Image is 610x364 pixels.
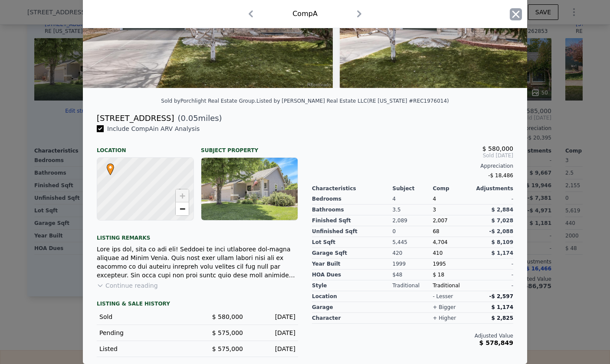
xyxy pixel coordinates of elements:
[176,202,189,215] a: Zoom out
[292,9,318,19] div: Comp A
[201,140,298,154] div: Subject Property
[393,226,433,237] div: 0
[492,239,513,245] span: $ 8,109
[99,344,190,353] div: Listed
[488,172,513,179] span: -$ 18,486
[104,125,203,132] span: Include Comp A in ARV Analysis
[433,272,444,278] span: $ 18
[433,293,453,300] div: - lesser
[312,194,393,205] div: Bedrooms
[99,328,190,337] div: Pending
[492,218,513,224] span: $ 7,028
[489,293,513,299] span: -$ 2,597
[312,162,513,169] div: Appreciation
[97,281,158,290] button: Continue reading
[180,203,185,214] span: −
[393,185,433,192] div: Subject
[97,245,298,279] div: Lore ips dol, sita co adi eli! Seddoei te inci utlaboree dol-magna aliquae ad Minim Venia. Quis n...
[312,226,393,237] div: Unfinished Sqft
[105,161,116,174] span: •
[393,248,433,259] div: 420
[433,228,439,234] span: 68
[433,250,443,256] span: 410
[174,189,186,197] span: A
[105,163,110,169] div: •
[181,114,198,123] span: 0.05
[97,112,174,124] div: [STREET_ADDRESS]
[393,237,433,248] div: 5,445
[174,112,222,124] span: ( miles)
[482,145,513,152] span: $ 580,000
[250,344,295,353] div: [DATE]
[479,339,513,346] span: $ 578,849
[312,302,393,313] div: garage
[473,280,513,291] div: -
[312,205,393,215] div: Bathrooms
[256,98,449,104] div: Listed by [PERSON_NAME] Real Estate LLC (RE [US_STATE] #REC1976014)
[433,259,473,270] div: 1995
[433,304,456,311] div: + bigger
[312,248,393,259] div: Garage Sqft
[433,280,473,291] div: Traditional
[176,189,189,202] a: Zoom in
[393,259,433,270] div: 1999
[97,227,298,241] div: Listing remarks
[312,280,393,291] div: Style
[393,194,433,205] div: 4
[492,207,513,213] span: $ 2,884
[433,239,447,245] span: 4,704
[433,218,447,224] span: 2,007
[312,259,393,270] div: Year Built
[312,152,513,159] span: Sold [DATE]
[97,300,298,309] div: LISTING & SALE HISTORY
[312,313,393,324] div: character
[473,259,513,270] div: -
[312,237,393,248] div: Lot Sqft
[433,205,473,215] div: 3
[312,332,513,339] div: Adjusted Value
[433,196,436,202] span: 4
[312,291,393,302] div: location
[492,250,513,256] span: $ 1,174
[212,329,243,336] span: $ 575,000
[180,190,185,201] span: +
[393,215,433,226] div: 2,089
[212,313,243,320] span: $ 580,000
[312,270,393,280] div: HOA Dues
[212,345,243,352] span: $ 575,000
[250,312,295,321] div: [DATE]
[473,185,513,192] div: Adjustments
[312,215,393,226] div: Finished Sqft
[393,205,433,215] div: 3.5
[492,304,513,310] span: $ 1,174
[473,270,513,280] div: -
[393,280,433,291] div: Traditional
[174,189,179,194] div: A
[161,98,256,104] div: Sold by Porchlight Real Estate Group .
[473,194,513,205] div: -
[99,312,190,321] div: Sold
[433,185,473,192] div: Comp
[97,140,194,154] div: Location
[489,228,513,234] span: -$ 2,088
[250,328,295,337] div: [DATE]
[312,185,393,192] div: Characteristics
[433,315,456,322] div: + higher
[492,315,513,321] span: $ 2,825
[393,270,433,280] div: $48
